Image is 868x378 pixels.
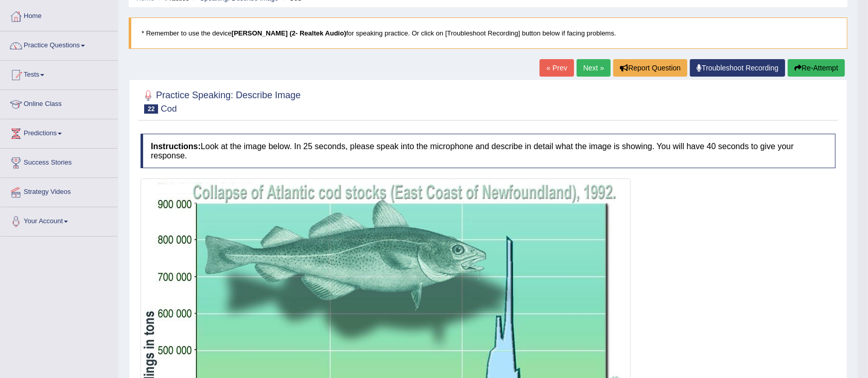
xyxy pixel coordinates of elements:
[577,59,611,77] a: Next »
[141,134,836,168] h4: Look at the image below. In 25 seconds, please speak into the microphone and describe in detail w...
[1,90,118,116] a: Online Class
[1,31,118,57] a: Practice Questions
[1,61,118,86] a: Tests
[690,59,785,77] a: Troubleshoot Recording
[1,119,118,145] a: Predictions
[1,207,118,233] a: Your Account
[144,104,158,114] span: 22
[1,178,118,204] a: Strategy Videos
[129,17,847,49] blockquote: * Remember to use the device for speaking practice. Or click on [Troubleshoot Recording] button b...
[540,59,574,77] a: « Prev
[1,2,118,28] a: Home
[788,59,845,77] button: Re-Attempt
[1,149,118,174] a: Success Stories
[613,59,687,77] button: Report Question
[161,104,177,114] small: Cod
[232,29,346,37] b: [PERSON_NAME] (2- Realtek Audio)
[151,142,201,151] b: Instructions:
[141,88,301,114] h2: Practice Speaking: Describe Image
